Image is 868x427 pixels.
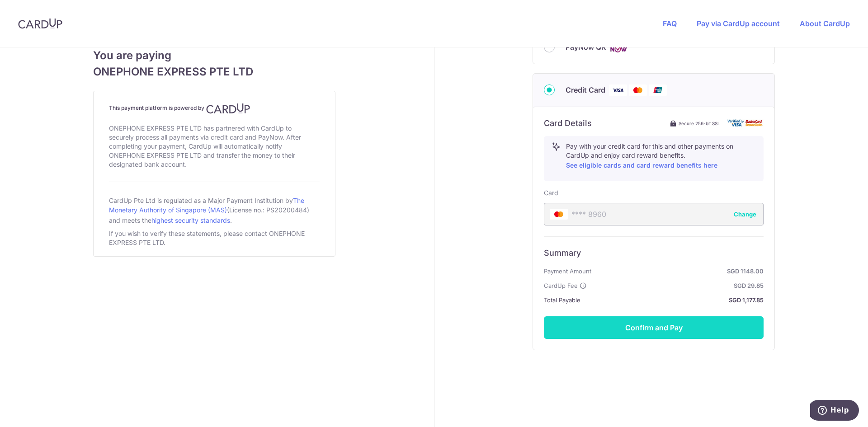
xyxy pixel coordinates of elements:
span: Credit Card [566,84,605,95]
div: Credit Card Visa Mastercard Union Pay [544,84,764,96]
span: ONEPHONE EXPRESS PTE LTD [93,64,335,80]
a: Pay via CardUp account [697,19,780,28]
span: Total Payable [544,295,580,305]
img: card secure [727,119,764,127]
div: PayNow QR Cards logo [544,42,764,53]
strong: SGD 1,177.85 [584,295,764,305]
span: PayNow QR [566,42,606,52]
img: Union Pay [649,84,667,96]
h6: Summary [544,248,764,258]
a: See eligible cards and card reward benefits here [566,161,717,169]
img: Mastercard [629,84,647,96]
a: highest security standards [151,216,230,224]
img: CardUp [206,103,250,114]
button: Confirm and Pay [544,316,764,339]
div: If you wish to verify these statements, please contact ONEPHONE EXPRESS PTE LTD. [109,227,320,249]
span: You are paying [93,47,335,64]
img: Visa [609,84,627,96]
strong: SGD 1148.00 [595,266,764,277]
a: FAQ [663,19,677,28]
h6: Card Details [544,118,592,129]
h4: This payment platform is powered by [109,103,320,114]
iframe: Opens a widget where you can find more information [810,400,859,422]
div: CardUp Pte Ltd is regulated as a Major Payment Institution by (License no.: PS20200484) and meets... [109,193,320,227]
span: Payment Amount [544,266,591,277]
img: CardUp [18,18,62,29]
label: Card [544,188,558,197]
img: Cards logo [609,42,627,53]
a: About CardUp [800,19,850,28]
span: CardUp Fee [544,280,578,291]
div: ONEPHONE EXPRESS PTE LTD has partnered with CardUp to securely process all payments via credit ca... [109,122,320,171]
p: Pay with your credit card for this and other payments on CardUp and enjoy card reward benefits. [566,142,756,171]
button: Change [734,210,756,219]
strong: SGD 29.85 [590,280,764,291]
span: Secure 256-bit SSL [679,120,720,127]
